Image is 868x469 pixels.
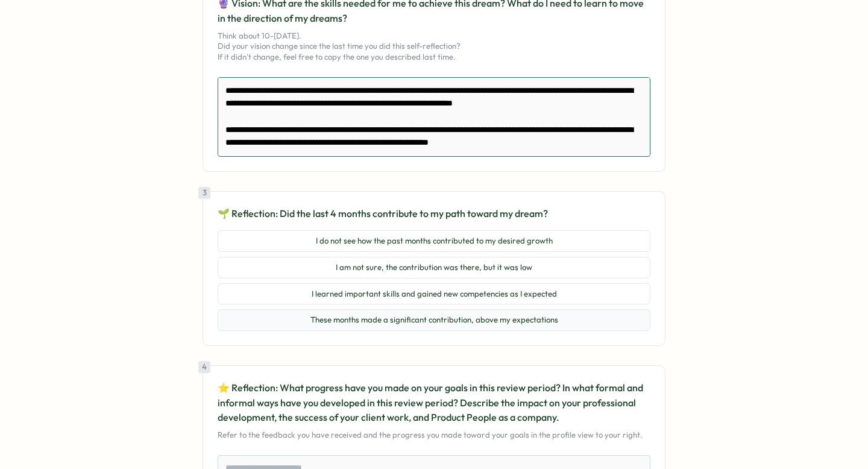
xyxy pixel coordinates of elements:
p: 🌱 Reflection: Did the last 4 months contribute to my path toward my dream? [218,206,650,221]
button: I do not see how the past months contributed to my desired growth [218,230,650,252]
div: 4 [198,361,210,373]
p: Refer to the feedback you have received and the progress you made toward your goals in the profil... [218,430,650,441]
div: 3 [198,187,210,199]
button: I learned important skills and gained new competencies as I expected [218,283,650,305]
p: ⭐️ Reflection: What progress have you made on your goals in this review period? In what formal an... [218,380,650,425]
p: Think about 10-[DATE]. Did your vision change since the last time you did this self-reflection? I... [218,31,650,63]
button: I am not sure, the contribution was there, but it was low [218,257,650,279]
button: These months made a significant contribution, above my expectations [218,309,650,331]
